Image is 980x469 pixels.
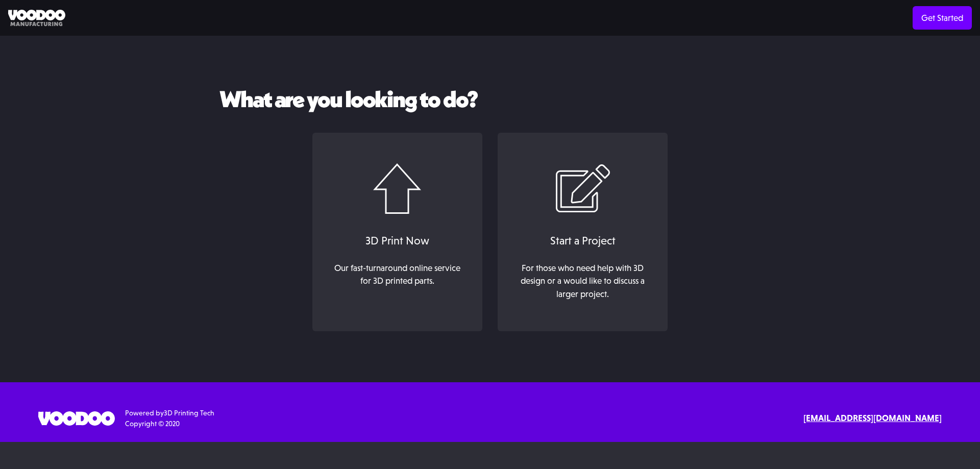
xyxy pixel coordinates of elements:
[323,232,472,249] div: 3D Print Now
[514,262,652,301] div: For those who need help with 3D design or a would like to discuss a larger project.
[803,412,942,425] a: [EMAIL_ADDRESS][DOMAIN_NAME]
[164,409,214,417] a: 3D Printing Tech
[125,408,214,429] div: Powered by Copyright © 2020
[312,133,482,332] a: 3D Print NowOur fast-turnaround online service for 3D printed parts.‍
[913,6,972,30] a: Get Started
[508,232,657,249] div: Start a Project
[803,413,942,423] strong: [EMAIL_ADDRESS][DOMAIN_NAME]
[219,87,761,112] h2: What are you looking to do?
[8,10,65,27] img: Voodoo Manufacturing logo
[328,262,466,301] div: Our fast-turnaround online service for 3D printed parts. ‍
[498,133,668,332] a: Start a ProjectFor those who need help with 3D design or a would like to discuss a larger project.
